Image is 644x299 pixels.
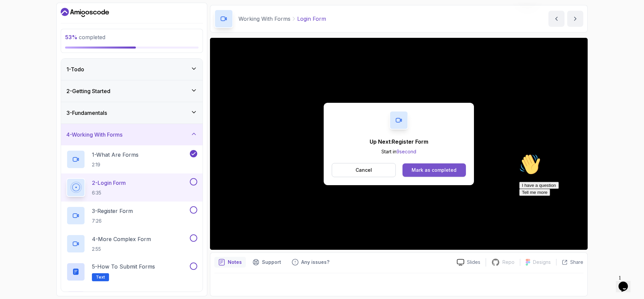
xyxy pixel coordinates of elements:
button: notes button [214,257,246,268]
p: 7:26 [92,218,133,224]
p: 5 - How to Submit Forms [92,263,155,271]
button: next content [567,11,583,27]
button: Feedback button [288,257,333,268]
iframe: chat widget [517,151,637,269]
a: Dashboard [61,7,109,18]
a: Slides [451,259,486,266]
p: 6:35 [92,190,126,196]
button: 4-More Complex Form2:55 [66,234,197,253]
span: completed [65,34,105,41]
button: 4-Working With Forms [61,124,203,145]
iframe: 2 - Login Form [210,38,588,250]
img: :wave: [3,3,24,24]
p: Repo [502,259,515,266]
p: Slides [467,259,480,266]
p: 1 - What Are Forms [92,151,139,159]
div: 👋Hi! How can we help?I have a questionTell me more [3,3,123,45]
button: previous content [548,11,565,27]
button: Tell me more [3,38,34,45]
h3: 2 - Getting Started [66,87,110,95]
span: Text [96,275,105,280]
p: Notes [228,259,242,266]
p: Working With Forms [238,15,290,23]
h3: 4 - Working With Forms [66,131,122,139]
span: 53 % [65,34,77,41]
button: 5-How to Submit FormsText [66,263,197,281]
p: 6 - Quiz [92,291,109,299]
button: Cancel [332,163,396,177]
button: 2-Login Form6:35 [66,178,197,197]
button: Support button [249,257,285,268]
p: Cancel [356,167,372,173]
h3: 1 - Todo [66,65,84,73]
p: 2 - Login Form [92,179,126,187]
h3: 3 - Fundamentals [66,109,107,117]
p: 3 - Register Form [92,207,133,215]
button: Mark as completed [402,163,466,177]
p: 4 - More Complex Form [92,235,151,243]
p: 2:19 [92,161,139,168]
span: 9 second [396,149,416,154]
button: 2-Getting Started [61,80,203,102]
p: 2:55 [92,246,151,252]
p: Any issues? [301,259,329,266]
p: Start in [370,148,428,155]
button: 1-What Are Forms2:19 [66,150,197,169]
button: 3-Register Form7:26 [66,206,197,225]
p: Up Next: Register Form [370,138,428,146]
button: I have a question [3,31,42,38]
span: Hi! How can we help? [3,20,66,25]
iframe: chat widget [616,272,637,292]
button: 3-Fundamentals [61,102,203,124]
p: Login Form [297,15,326,23]
button: 1-Todo [61,59,203,80]
p: Support [262,259,281,266]
div: Mark as completed [412,167,457,173]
